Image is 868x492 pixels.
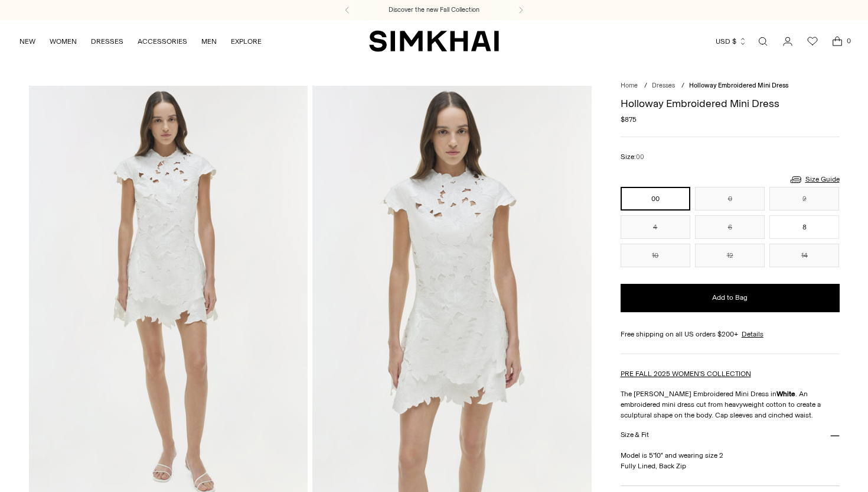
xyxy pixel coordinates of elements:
a: Dresses [652,82,675,89]
a: Go to the account page [776,30,800,53]
button: Add to Bag [621,284,840,312]
a: Wishlist [801,30,824,53]
a: Open search modal [751,30,775,53]
button: 4 [621,215,690,239]
span: $875 [621,114,637,125]
label: Size: [621,151,644,163]
button: 6 [695,215,765,239]
button: USD $ [716,28,747,54]
span: 0 [843,35,854,46]
div: / [644,81,647,91]
a: Discover the new Fall Collection [389,5,479,15]
a: Size Guide [789,172,840,187]
a: DRESSES [91,28,123,54]
button: 8 [769,215,839,239]
span: 00 [636,153,644,161]
button: 12 [695,244,765,267]
span: Add to Bag [712,293,748,303]
a: NEW [19,28,35,54]
h3: Size & Fit [621,431,649,439]
button: 2 [769,187,839,211]
nav: breadcrumbs [621,81,840,91]
a: Home [621,82,638,89]
a: SIMKHAI [369,30,499,53]
div: Free shipping on all US orders $200+ [621,329,840,339]
a: WOMEN [50,28,77,54]
button: 0 [695,187,765,211]
span: Holloway Embroidered Mini Dress [689,82,788,89]
strong: White [776,390,795,398]
a: Open cart modal [825,30,849,53]
h1: Holloway Embroidered Mini Dress [621,98,840,109]
a: EXPLORE [231,28,262,54]
a: PRE FALL 2025 WOMEN'S COLLECTION [621,370,751,378]
button: 10 [621,244,690,267]
button: Size & Fit [621,420,840,451]
button: 00 [621,187,690,211]
a: Details [742,329,763,339]
div: / [681,81,684,91]
button: 14 [769,244,839,267]
a: ACCESSORIES [138,28,187,54]
p: Model is 5'10" and wearing size 2 Fully Lined, Back Zip [621,450,840,471]
a: MEN [201,28,217,54]
p: The [PERSON_NAME] Embroidered Mini Dress in . An embroidered mini dress cut from heavyweight cott... [621,389,840,420]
